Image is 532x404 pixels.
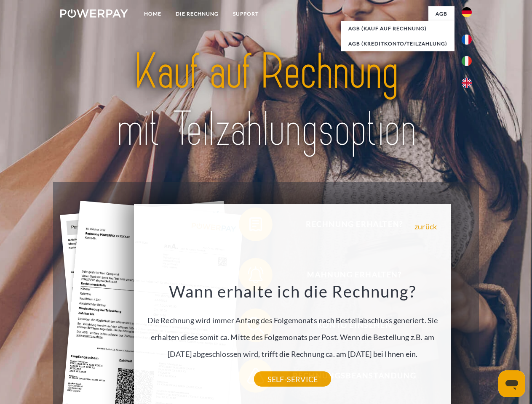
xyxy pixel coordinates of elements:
[341,36,454,51] a: AGB (Kreditkonto/Teilzahlung)
[462,35,472,45] img: fr
[137,6,168,21] a: Home
[498,370,525,397] iframe: Schaltfläche zum Öffnen des Messaging-Fensters
[139,281,446,379] div: Die Rechnung wird immer Anfang des Folgemonats nach Bestellabschluss generiert. Sie erhalten dies...
[80,40,452,161] img: title-powerpay_de.svg
[414,223,437,230] a: zurück
[254,372,331,387] a: SELF-SERVICE
[462,78,472,88] img: en
[60,9,128,18] img: logo-powerpay-white.svg
[428,6,454,21] a: agb
[341,21,454,36] a: AGB (Kauf auf Rechnung)
[226,6,266,21] a: SUPPORT
[168,6,226,21] a: DIE RECHNUNG
[462,56,472,66] img: it
[462,7,472,17] img: de
[139,281,446,301] h3: Wann erhalte ich die Rechnung?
